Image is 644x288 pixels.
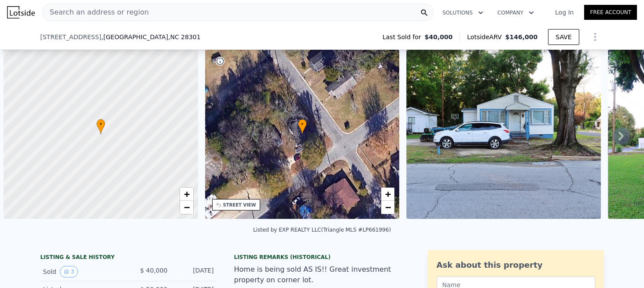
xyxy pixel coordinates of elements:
[381,188,394,201] a: Zoom in
[381,201,394,214] a: Zoom out
[385,202,391,213] span: −
[180,201,193,214] a: Zoom out
[184,188,189,199] span: +
[437,259,595,271] div: Ask about this property
[140,267,167,274] span: $ 40,000
[180,188,193,201] a: Zoom in
[223,202,256,208] div: STREET VIEW
[234,254,410,261] div: Listing Remarks (Historical)
[40,254,217,262] div: LISTING & SALE HISTORY
[40,33,102,41] span: [STREET_ADDRESS]
[586,28,604,46] button: Show Options
[175,266,214,277] div: [DATE]
[253,227,391,233] div: Listed by EXP REALTY LLC (Triangle MLS #LP661996)
[298,120,307,128] span: •
[60,266,78,277] button: View historical data
[545,8,584,17] a: Log In
[96,120,105,128] span: •
[168,33,201,41] span: , NC 28301
[435,5,490,21] button: Solutions
[101,33,200,41] span: , [GEOGRAPHIC_DATA]
[467,33,505,41] span: Lotside ARV
[425,33,453,41] span: $40,000
[385,188,391,199] span: +
[298,119,307,134] div: •
[43,266,121,277] div: Sold
[505,33,538,41] span: $146,000
[383,33,425,41] span: Last Sold for
[490,5,541,21] button: Company
[43,7,149,18] span: Search an address or region
[234,264,410,285] div: Home is being sold AS IS!! Great investment property on corner lot.
[548,29,579,45] button: SAVE
[584,5,637,20] a: Free Account
[7,6,35,18] img: Lotside
[184,202,189,213] span: −
[96,119,105,134] div: •
[406,50,601,219] img: Sale: 80774527 Parcel: 67126118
